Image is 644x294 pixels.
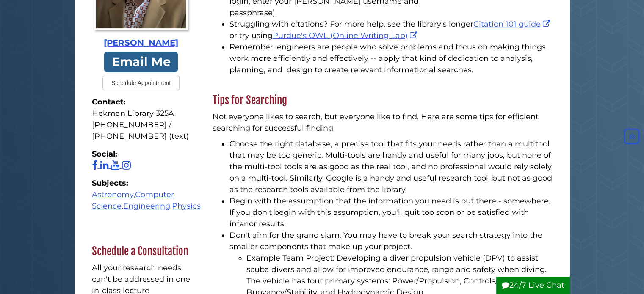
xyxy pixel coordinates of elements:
a: Purdue's OWL (Online Writing Lab) [273,31,420,40]
a: Email Me [104,52,178,72]
li: Struggling with citations? For more help, see the library's longer or try using [229,19,553,41]
h2: Schedule a Consultation [88,245,195,258]
strong: Social: [92,148,191,160]
p: Remember, engineers are people who solve problems and focus on making things work more efficientl... [229,41,553,76]
a: Back to Top [622,132,642,141]
button: 24/7 Live Chat [496,277,570,294]
button: Schedule Appointment [102,76,180,90]
a: Computer Science [92,190,174,211]
h2: Tips for Searching [208,93,557,107]
div: , , , [92,178,191,212]
p: Not everyone likes to search, but everyone like to find. Here are some tips for efficient searchi... [213,111,553,134]
li: Choose the right database, a precise tool that fits your needs rather than a multitool that may b... [229,138,553,195]
a: Physics [172,201,201,211]
div: [PHONE_NUMBER] / ‪[PHONE_NUMBER] (text) [92,119,191,142]
a: Astronomy [92,190,133,199]
strong: Contact: [92,96,191,108]
a: Engineering [123,201,170,211]
li: Begin with the assumption that the information you need is out there - somewhere. If you don't be... [229,195,553,230]
strong: Subjects: [92,178,191,189]
div: Hekman Library 325A [92,108,191,119]
a: Citation 101 guide [473,19,553,29]
div: [PERSON_NAME] [92,37,191,49]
